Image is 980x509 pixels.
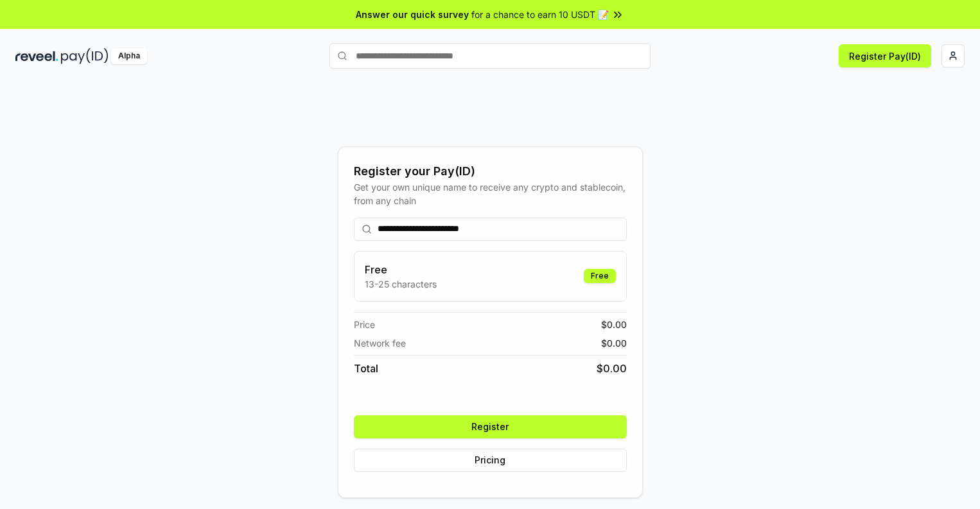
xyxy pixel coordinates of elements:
[354,415,627,438] button: Register
[354,361,378,376] span: Total
[601,336,627,350] span: $ 0.00
[111,48,147,64] div: Alpha
[354,318,375,331] span: Price
[354,162,627,180] div: Register your Pay(ID)
[839,44,931,67] button: Register Pay(ID)
[354,180,627,207] div: Get your own unique name to receive any crypto and stablecoin, from any chain
[601,318,627,331] span: $ 0.00
[15,48,58,64] img: reveel_dark
[584,269,616,283] div: Free
[354,336,406,350] span: Network fee
[356,8,469,21] span: Answer our quick survey
[597,361,627,376] span: $ 0.00
[365,277,437,291] p: 13-25 characters
[365,262,437,277] h3: Free
[471,8,609,21] span: for a chance to earn 10 USDT 📝
[354,449,627,472] button: Pricing
[61,48,109,64] img: pay_id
